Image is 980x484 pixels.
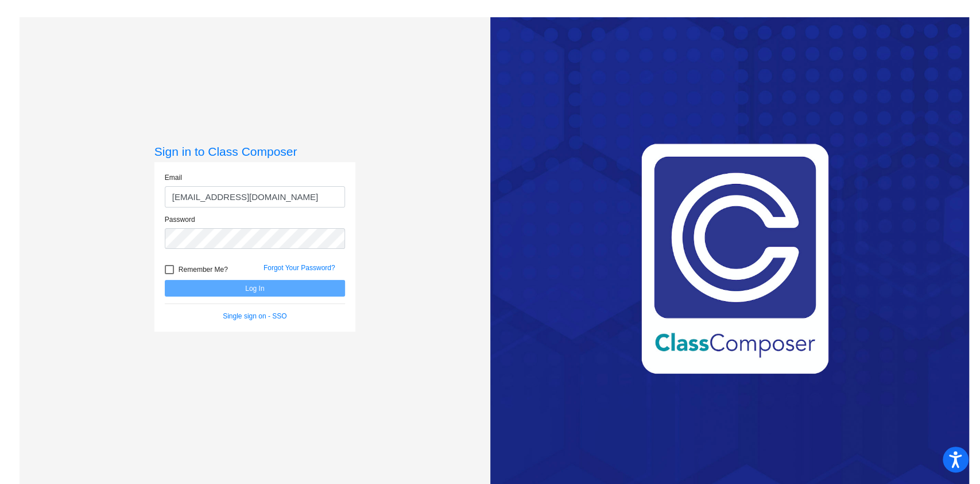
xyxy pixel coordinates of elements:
[165,214,195,225] label: Password
[223,312,286,320] a: Single sign on - SSO
[264,264,335,272] a: Forgot Your Password?
[165,280,345,297] button: Log In
[179,263,228,276] span: Remember Me?
[165,172,182,183] label: Email
[154,144,355,159] h3: Sign in to Class Composer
